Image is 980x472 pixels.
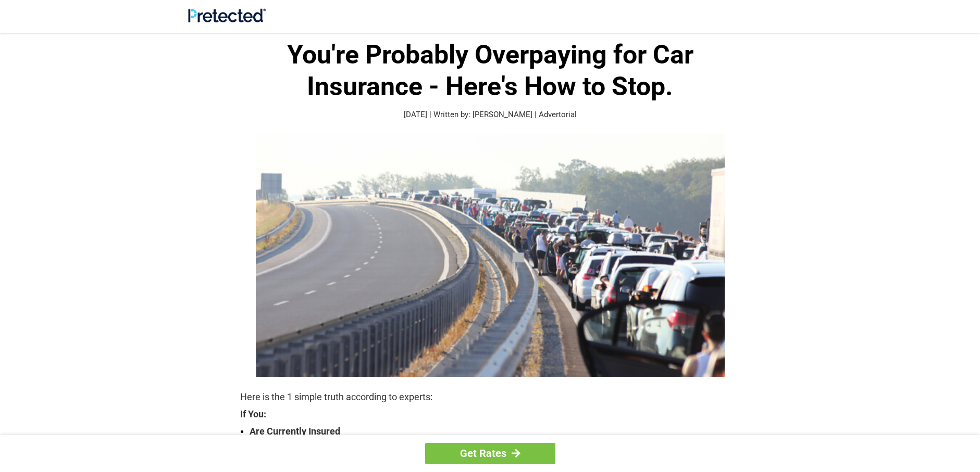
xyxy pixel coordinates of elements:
img: Site Logo [188,8,266,22]
p: Here is the 1 simple truth according to experts: [240,390,740,404]
a: Get Rates [425,443,555,464]
strong: If You: [240,410,740,419]
p: [DATE] | Written by: [PERSON_NAME] | Advertorial [240,109,740,121]
a: Site Logo [188,15,266,24]
strong: Are Currently Insured [250,424,740,439]
h1: You're Probably Overpaying for Car Insurance - Here's How to Stop. [240,39,740,103]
